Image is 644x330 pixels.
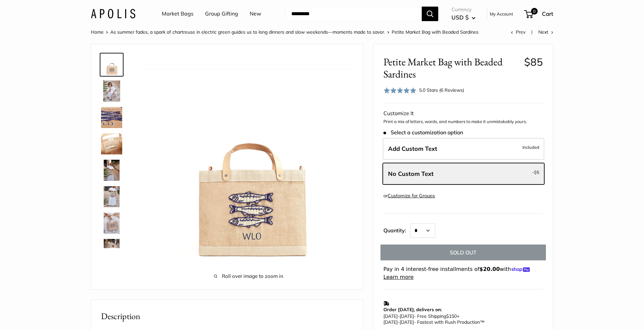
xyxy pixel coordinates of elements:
[542,10,553,17] span: Cart
[525,9,553,19] a: 0 Cart
[250,9,261,19] a: New
[538,29,553,35] a: Next
[422,7,438,21] button: Search
[383,118,543,125] p: Print a mix of letters, words, and numbers to make it unmistakably yours.
[451,12,476,23] button: USD $
[398,313,400,319] span: -
[388,170,434,178] span: No Custom Text
[101,160,122,181] img: Petite Market Bag with Beaded Sardines
[144,54,353,263] img: Petite Market Bag with Beaded Sardines
[100,132,124,156] a: Petite Market Bag with Beaded Sardines
[383,313,540,325] p: - Free Shipping +
[451,5,476,14] span: Currency
[419,86,464,94] div: 5.0 Stars (6 Reviews)
[100,211,124,235] a: Petite Market Bag with Beaded Sardines
[205,9,238,19] a: Group Gifting
[400,313,414,319] span: [DATE]
[451,14,469,21] span: USD $
[383,109,543,118] div: Customize It
[101,239,122,260] img: Petite Market Bag with Beaded Sardines
[388,145,437,152] span: Add Custom Text
[400,319,414,325] span: [DATE]
[101,213,122,234] img: Petite Market Bag with Beaded Sardines
[383,319,484,325] span: - Fastest with Rush Production™
[91,9,135,18] img: Apolis
[383,138,544,160] label: Add Custom Text
[100,106,124,129] a: Petite Market Bag with Beaded Sardines
[383,313,398,319] span: [DATE]
[101,81,122,102] img: Petite Market Bag with Beaded Sardines
[101,186,122,207] img: Petite Market Bag with Beaded Sardines
[383,85,464,95] div: 5.0 Stars (6 Reviews)
[524,55,543,68] span: $85
[383,307,442,313] strong: Order [DATE], delivers on:
[100,238,124,261] a: Petite Market Bag with Beaded Sardines
[5,305,71,325] iframe: Sign Up via Text for Offers
[101,310,353,323] h2: Description
[532,168,539,176] span: -
[383,191,435,200] div: or
[383,319,398,325] span: [DATE]
[383,221,410,238] label: Quantity:
[531,8,538,15] span: 0
[380,245,546,260] button: SOLD OUT
[100,53,124,77] a: Petite Market Bag with Beaded Sardines
[383,56,519,80] span: Petite Market Bag with Beaded Sardines
[91,28,479,36] nav: Breadcrumb
[91,29,104,35] a: Home
[522,143,539,151] span: Included
[286,7,422,21] input: Search...
[144,272,353,281] span: Roll over image to zoom in
[100,79,124,103] a: Petite Market Bag with Beaded Sardines
[446,313,457,319] span: $150
[490,10,513,18] a: My Account
[511,29,525,35] a: Prev
[383,129,463,136] span: Select a customization option
[100,185,124,209] a: Petite Market Bag with Beaded Sardines
[398,319,400,325] span: -
[101,54,122,75] img: Petite Market Bag with Beaded Sardines
[534,170,539,175] span: $5
[162,9,194,19] a: Market Bags
[383,163,544,185] label: Leave Blank
[392,29,479,35] span: Petite Market Bag with Beaded Sardines
[101,133,122,154] img: Petite Market Bag with Beaded Sardines
[100,158,124,182] a: Petite Market Bag with Beaded Sardines
[101,107,122,128] img: Petite Market Bag with Beaded Sardines
[388,193,435,199] a: Customize for Groups
[110,29,385,35] a: As summer fades, a spark of chartreuse in electric green guides us to long dinners and slow weeke...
